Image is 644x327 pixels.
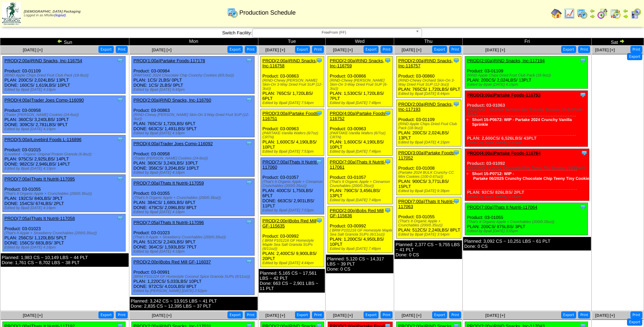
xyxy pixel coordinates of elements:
[4,231,125,235] div: (That's It Apple + Strawberry Crunchables (200/0.35oz))
[259,269,325,293] div: Planned: 5,165 CS ~ 17,561 LBS ~ 42 PLT Done: 663 CS ~ 2,901 LBS ~ 11 PLT
[133,156,254,160] div: (Trader [PERSON_NAME] Cookies (24-6oz))
[262,208,324,212] div: Edited by Bpali [DATE] 7:53pm
[398,122,461,130] div: (RIND Apple Chips Dried Fruit Club Pack (18-9oz))
[364,311,379,319] button: Export
[467,220,588,224] div: (That's It Organic Apple + Crunchables (200/0.35oz))
[3,135,126,173] div: Product: 03-01015 PLAN: 975CS / 2,925LBS / 14PLT DONE: 982CS / 2,946LBS / 14PLT
[255,29,413,37] span: FreeFrom (FF)
[449,311,461,319] button: Print
[116,46,128,53] button: Print
[381,311,392,319] button: Print
[265,313,285,318] a: [DATE] [+]
[364,46,379,53] button: Export
[579,204,586,210] img: Tooltip
[117,136,124,143] img: Tooltip
[627,319,642,326] button: Export
[398,58,453,68] a: PROD(2:00a)RIND Snacks, Inc-116757
[133,58,205,63] a: PROD(1:00a)Partake Foods-117178
[330,247,392,251] div: Edited by Bpali [DATE] 7:48pm
[330,101,392,105] div: Edited by Bpali [DATE] 7:48pm
[398,189,461,193] div: Edited by Bpali [DATE] 9:39pm
[333,48,353,52] span: [DATE] [+]
[384,158,391,165] img: Tooltip
[262,159,318,170] a: PROD(7:00a)Thats It Nutriti-117060
[132,139,255,177] div: Product: 03-00958 PLAN: 360CS / 3,240LBS / 10PLT DONE: 356CS / 3,204LBS / 10PLT
[398,233,461,237] div: Edited by Bpali [DATE] 3:54pm
[4,73,125,78] div: (RIND Apple Chips Dried Fruit Club Pack (18-9oz))
[152,313,171,318] a: [DATE] [+]
[561,46,576,53] button: Export
[398,199,454,209] a: PROD(7:00a)Thats It Nutriti-117063
[262,218,316,228] a: PROD(2:00p)Bobs Red Mill GF-115635
[98,311,114,319] button: Export
[465,91,588,147] div: Product: 03-01063 PLAN: 2,600CS / 6,526LBS / 43PLT
[262,150,324,154] div: Edited by Bpali [DATE] 7:53pm
[4,137,81,142] a: PROD(5:00a)Lovebird Foods L-116896
[398,79,461,87] div: (RIND-Chewy Orchard Skin-On 3-Way Dried Fruit SUP (12-3oz))
[590,14,595,19] img: arrowright.gif
[453,149,460,156] img: Tooltip
[4,167,125,171] div: Edited by Bpali [DATE] 4:19pm
[265,48,285,52] a: [DATE] [+]
[623,8,628,14] img: arrowleft.gif
[23,48,42,52] span: [DATE] [+]
[564,8,575,19] img: line_graph.gif
[330,79,392,91] div: (RIND-Chewy [PERSON_NAME] Skin-On 3-Way Dried Fruit SUP (6-3oz))
[627,53,642,60] button: Export
[398,219,461,227] div: (That's It Organic Apple + Crunchables (200/0.35oz))
[467,195,589,199] div: Edited by Bpali [DATE] 8:15pm
[295,311,310,319] button: Export
[246,140,253,147] img: Tooltip
[623,14,628,19] img: arrowright.gif
[258,38,326,46] td: Tue
[384,110,391,117] img: Tooltip
[394,38,463,46] td: Thu
[595,313,615,318] a: [DATE] [+]
[246,258,253,265] img: Tooltip
[597,8,608,19] img: calendarblend.gif
[1,253,129,267] div: Planned: 1,983 CS ~ 10,149 LBS ~ 44 PLT Done: 1,761 CS ~ 8,702 LBS ~ 38 PLT
[152,48,171,52] a: [DATE] [+]
[465,56,588,89] div: Product: 03-01109 PLAN: 200CS / 2,024LBS / 13PLT
[4,58,82,63] a: PROD(2:00a)RIND Snacks, Inc-116754
[592,38,644,46] td: Sat
[432,46,447,53] button: Export
[453,198,460,205] img: Tooltip
[133,141,213,146] a: PROD(4:00a)Trader Joes Comp-116092
[402,48,421,52] a: [DATE] [+]
[295,46,310,53] button: Export
[3,96,126,133] div: Product: 03-00958 PLAN: 360CS / 3,240LBS / 10PLT DONE: 309CS / 2,781LBS / 9PLT
[485,313,505,318] span: [DATE] [+]
[330,131,392,139] div: (PARTAKE-Vanilla Wafers (6/7oz) CRTN)
[117,215,124,222] img: Tooltip
[132,179,255,216] div: Product: 03-01055 PLAN: 384CS / 1,680LBS / 6PLT DONE: 479CS / 2,096LBS / 8PLT
[619,38,625,44] img: arrowright.gif
[578,311,590,319] button: Print
[23,313,42,318] span: [DATE] [+]
[261,109,324,156] div: Product: 03-00963 PLAN: 1,600CS / 4,190LBS / 10PLT
[133,259,211,264] a: PROD(2:00p)Bobs Red Mill GF-116037
[262,180,324,188] div: (That's It Organic Apple + Cinnamon Crunchables (200/0.35oz))
[312,46,324,53] button: Print
[262,79,324,91] div: (RIND-Chewy [PERSON_NAME] Skin-On 3-Way Dried Fruit SUP (12-3oz))
[133,196,254,200] div: (That's It Organic Apple + Crunchables (200/0.35oz))
[398,150,455,160] a: PROD(3:00a)Partake Foods-117052
[397,56,461,98] div: Product: 03-00860 PLAN: 765CS / 1,720LBS / 6PLT
[330,208,384,218] a: PROD(2:00p)Bobs Red Mill GF-115636
[467,73,588,78] div: (RIND Apple Chips Dried Fruit Club Pack (18-9oz))
[398,171,461,179] div: (Partake 2024 BULK Crunchy CC Mini Cookies (100-0.67oz))
[467,58,545,63] a: PROD(2:00a)RIND Snacks, Inc-117194
[402,313,421,318] span: [DATE] [+]
[261,56,324,107] div: Product: 03-00863 PLAN: 765CS / 1,720LBS / 6PLT
[328,56,393,107] div: Product: 03-00866 PLAN: 1,530CS / 1,720LBS / 7PLT
[130,297,258,310] div: Planned: 3,242 CS ~ 13,915 LBS ~ 41 PLT Done: 2,835 CS ~ 12,395 LBS ~ 37 PLT
[245,46,257,53] button: Print
[239,9,296,16] span: Production Schedule
[133,180,204,186] a: PROD(7:00a)Thats It Nutriti-117059
[261,158,324,214] div: Product: 03-01057 PLAN: 400CS / 1,750LBS / 6PLT DONE: 663CS / 2,901LBS / 11PLT
[246,179,253,186] img: Tooltip
[2,2,21,25] img: zoroco-logo-small.webp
